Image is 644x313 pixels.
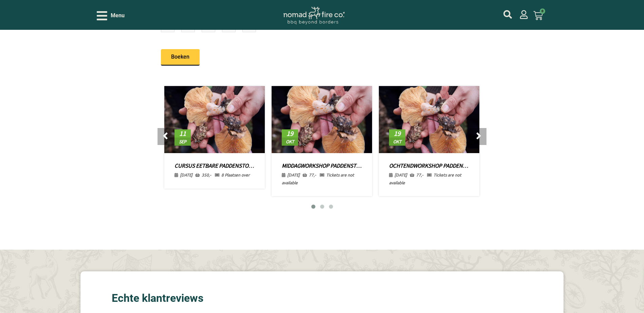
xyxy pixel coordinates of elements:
[112,292,203,305] div: Echte klantreviews
[174,162,310,169] a: Cursus eetbare Paddenstoelen – 2026 (3 lesdagen)
[282,162,372,169] a: Middagworkshop Paddenstoelen
[215,172,250,178] span: 8 Plaatsen over
[282,129,298,138] span: 19
[389,172,407,178] span: [DATE]
[171,54,189,60] span: Boeken
[283,7,345,25] img: Nomad Logo
[282,172,354,185] span: Tickets are not available
[503,10,512,19] a: mijn account
[519,10,528,19] a: mijn account
[174,172,192,178] span: [DATE]
[389,129,405,138] span: 19
[161,49,200,66] a: Boeken
[389,162,485,169] a: Ochtendworkshop Paddenstoelen
[525,7,551,24] a: 0
[282,172,300,178] span: [DATE]
[174,129,191,138] span: 11
[282,138,298,146] span: okt
[389,138,405,146] span: okt
[389,172,461,185] span: Tickets are not available
[174,138,191,146] span: sep
[379,86,479,153] img: cursus wildplukken 2
[540,8,545,14] span: 0
[97,10,125,22] div: Open/Close Menu
[264,81,380,158] img: cursus wildplukken 2
[111,12,125,20] span: Menu
[164,86,265,153] img: cursus wildplukken 2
